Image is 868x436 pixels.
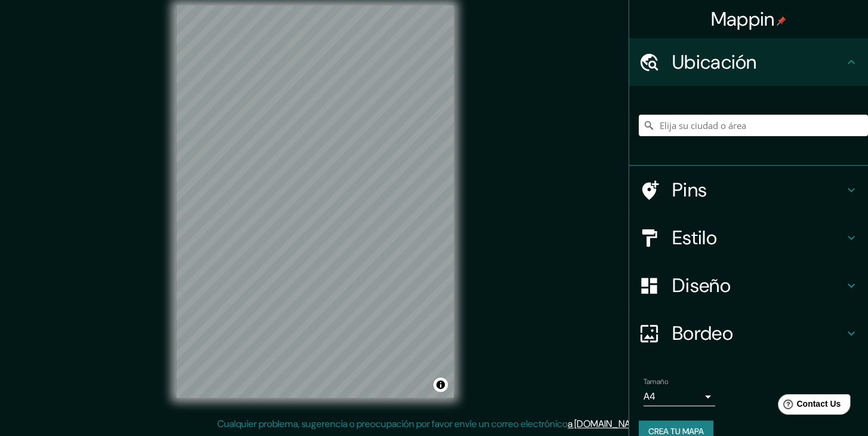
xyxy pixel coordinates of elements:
div: Estilo [629,214,868,262]
h4: Estilo [672,226,844,250]
p: Cualquier problema, sugerencia o preocupación por favor envíe un correo electrónico . [217,417,647,431]
div: Pins [629,166,868,214]
input: Elija su ciudad o área [639,115,868,136]
h4: Mappin [711,7,787,31]
canvas: Mapa [176,5,454,398]
div: Ubicación [629,38,868,86]
a: a [DOMAIN_NAME] [568,417,645,430]
h4: Diseño [672,274,844,297]
div: Diseño [629,262,868,309]
img: pin-icon.png [777,16,786,26]
label: Tamaño [644,377,668,387]
div: A4 [644,387,715,406]
div: Bordeo [629,309,868,357]
iframe: Help widget launcher [762,389,855,423]
h4: Pins [672,178,844,202]
h4: Ubicación [672,50,844,74]
button: Atribución de choques [433,377,448,392]
h4: Bordeo [672,321,844,345]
